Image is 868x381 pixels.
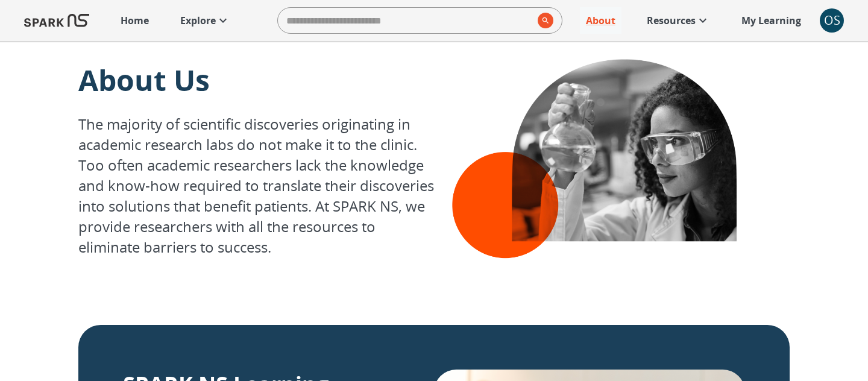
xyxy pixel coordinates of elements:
[180,13,216,28] p: Explore
[121,13,149,28] p: Home
[533,8,553,33] button: search
[174,7,236,34] a: Explore
[24,6,89,35] img: Logo of SPARK at Stanford
[78,60,434,99] p: About Us
[580,7,621,34] a: About
[820,8,844,33] button: account of current user
[78,114,434,257] p: The majority of scientific discoveries originating in academic research labs do not make it to th...
[735,7,808,34] a: My Learning
[641,7,716,34] a: Resources
[820,8,844,33] div: OS
[586,13,615,28] p: About
[741,13,801,28] p: My Learning
[647,13,696,28] p: Resources
[115,7,155,34] a: Home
